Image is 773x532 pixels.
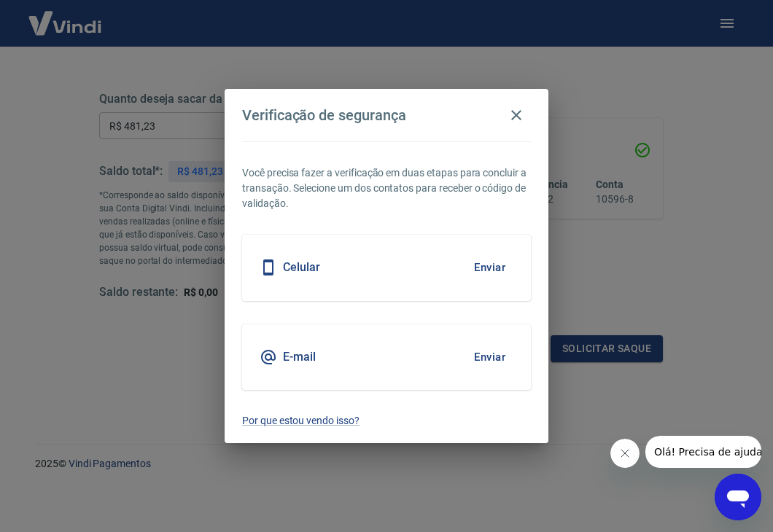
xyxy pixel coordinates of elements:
p: Você precisa fazer a verificação em duas etapas para concluir a transação. Selecione um dos conta... [242,165,531,211]
iframe: Fechar mensagem [610,439,640,468]
h5: Celular [283,260,320,275]
button: Enviar [466,342,513,372]
h4: Verificação de segurança [242,106,406,124]
span: Olá! Precisa de ajuda? [9,10,123,22]
iframe: Mensagem da empresa [645,436,761,468]
iframe: Botão para abrir a janela de mensagens [715,474,761,520]
h5: E-mail [283,350,316,364]
a: Por que estou vendo isso? [242,413,531,429]
button: Enviar [466,252,513,283]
